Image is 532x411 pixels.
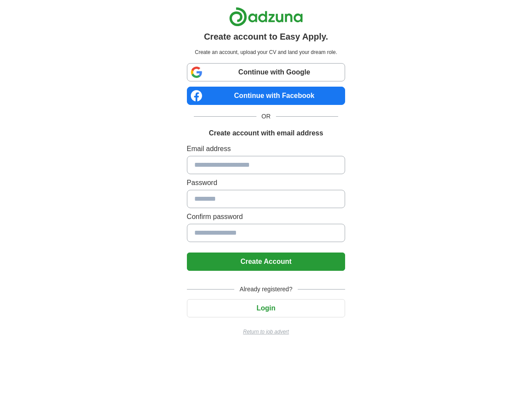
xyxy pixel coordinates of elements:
h1: Create account with email address [209,128,323,138]
button: Create Account [187,253,346,271]
a: Return to job advert [187,328,346,336]
h1: Create account to Easy Apply. [204,30,328,43]
label: Email address [187,144,346,154]
p: Create an account, upload your CV and land your dream role. [189,48,344,56]
span: OR [256,112,276,121]
button: Login [187,299,346,317]
img: Adzuna logo [229,7,303,27]
a: Continue with Facebook [187,87,346,105]
label: Confirm password [187,212,346,222]
label: Password [187,178,346,188]
span: Already registered? [234,285,297,294]
a: Continue with Google [187,63,346,81]
a: Login [187,304,346,312]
